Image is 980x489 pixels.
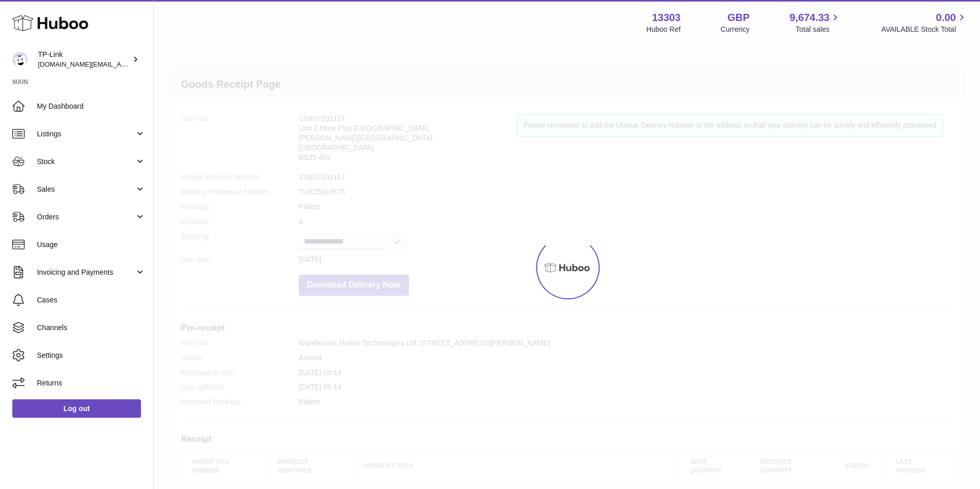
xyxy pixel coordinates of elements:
span: Usage [37,240,146,250]
span: [DOMAIN_NAME][EMAIL_ADDRESS][DOMAIN_NAME] [38,60,204,68]
span: Stock [37,157,135,167]
span: Orders [37,212,135,222]
span: My Dashboard [37,101,146,111]
strong: GBP [727,11,749,25]
span: Total sales [795,25,841,34]
img: siyu.wang@tp-link.com [12,52,28,67]
span: Channels [37,323,146,333]
strong: 13303 [652,11,681,25]
span: Cases [37,295,146,305]
div: Currency [721,25,750,34]
span: Sales [37,185,135,194]
a: Log out [12,399,141,418]
span: Settings [37,351,146,360]
div: Huboo Ref [646,25,681,34]
a: 0.00 AVAILABLE Stock Total [881,11,968,34]
span: AVAILABLE Stock Total [881,25,968,34]
span: Returns [37,378,146,388]
span: 0.00 [936,11,956,25]
span: 9,674.33 [790,11,830,25]
a: 9,674.33 Total sales [790,11,842,34]
div: TP-Link [38,50,130,69]
span: Listings [37,129,135,139]
span: Invoicing and Payments [37,268,135,277]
